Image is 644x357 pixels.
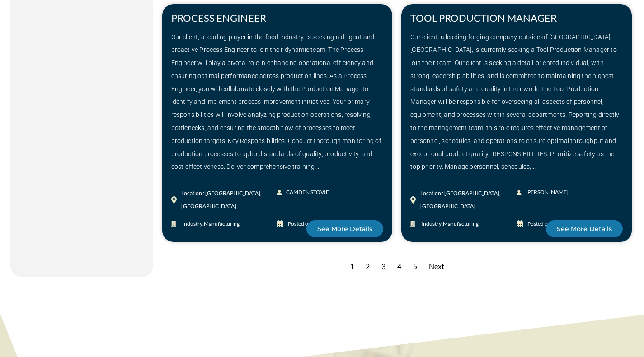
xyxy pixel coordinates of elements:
div: 2 [361,255,374,278]
a: See More Details [546,220,623,237]
a: [PERSON_NAME] [517,186,569,199]
span: CAMDEN STOVIE [284,186,329,199]
a: TOOL PRODUCTION MANAGER [410,12,557,24]
a: CAMDEN STOVIE [277,186,330,199]
div: 3 [377,255,390,278]
div: Location : [GEOGRAPHIC_DATA], [GEOGRAPHIC_DATA] [420,187,517,213]
div: 5 [409,255,422,278]
div: 4 [393,255,406,278]
a: PROCESS ENGINEER [171,12,266,24]
span: See More Details [317,226,372,232]
div: Our client, a leading player in the food industry, is seeking a diligent and proactive Process En... [171,31,384,174]
a: See More Details [306,220,383,237]
div: 1 [345,255,358,278]
span: [PERSON_NAME] [523,186,569,199]
div: Our client, a leading forging company outside of [GEOGRAPHIC_DATA], [GEOGRAPHIC_DATA], is current... [410,31,623,174]
span: See More Details [557,226,612,232]
div: Location : [GEOGRAPHIC_DATA], [GEOGRAPHIC_DATA] [181,187,277,213]
div: Next [424,255,449,278]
